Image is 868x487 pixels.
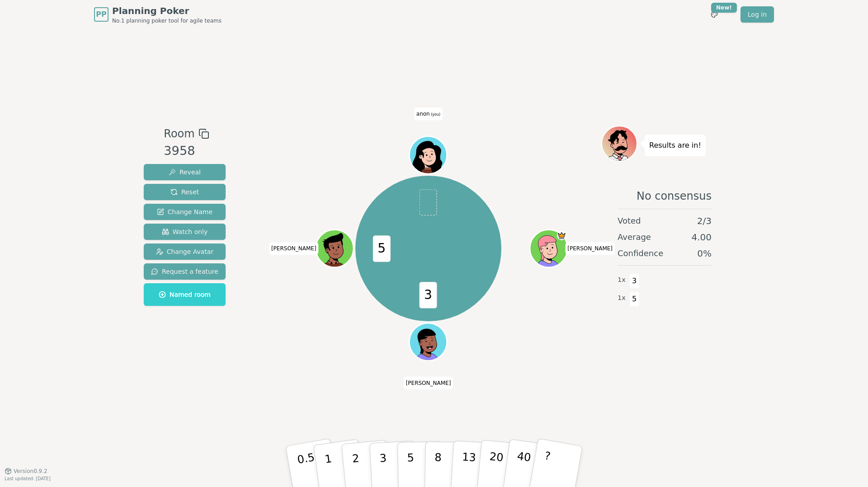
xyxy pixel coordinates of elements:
p: Results are in! [649,139,701,152]
a: PPPlanning PokerNo.1 planning poker tool for agile teams [94,5,222,24]
span: Click to change your name [404,377,453,389]
span: Brittany is the host [557,231,566,240]
span: No.1 planning poker tool for agile teams [112,17,222,24]
button: Watch only [144,224,226,240]
span: Change Avatar [156,247,214,256]
button: New! [706,6,722,23]
span: 5 [373,235,391,262]
button: Request a feature [144,263,226,280]
span: 0 % [697,247,712,260]
button: Change Name [144,204,226,220]
button: Named room [144,283,226,306]
span: Average [618,231,651,243]
span: Reset [170,187,199,197]
span: Last updated: [DATE] [5,476,51,481]
button: Version0.9.2 [5,468,47,475]
span: 1 x [618,293,626,303]
span: Named room [159,290,211,299]
div: New! [711,3,737,13]
span: Reveal [169,168,201,177]
span: Watch only [162,227,208,236]
span: 2 / 3 [697,215,712,227]
span: Click to change your name [565,242,615,255]
span: 3 [420,282,437,308]
button: Reset [144,184,226,200]
button: Click to change your avatar [410,137,446,173]
span: Room [164,126,194,142]
span: PP [96,9,106,20]
button: Change Avatar [144,243,226,260]
span: Planning Poker [112,5,222,17]
div: 3958 [164,142,209,160]
span: Voted [618,215,641,227]
span: No consensus [637,189,712,203]
span: Version 0.9.2 [14,468,47,475]
span: Click to change your name [269,242,319,255]
span: 1 x [618,275,626,285]
span: 4.00 [691,231,712,243]
span: Request a feature [151,267,218,276]
a: Log in [741,6,774,23]
span: 3 [629,273,640,289]
span: (you) [430,112,441,117]
span: Confidence [618,247,663,260]
span: Click to change your name [414,108,443,120]
span: 5 [629,291,640,307]
span: Change Name [157,207,212,216]
button: Reveal [144,164,226,180]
